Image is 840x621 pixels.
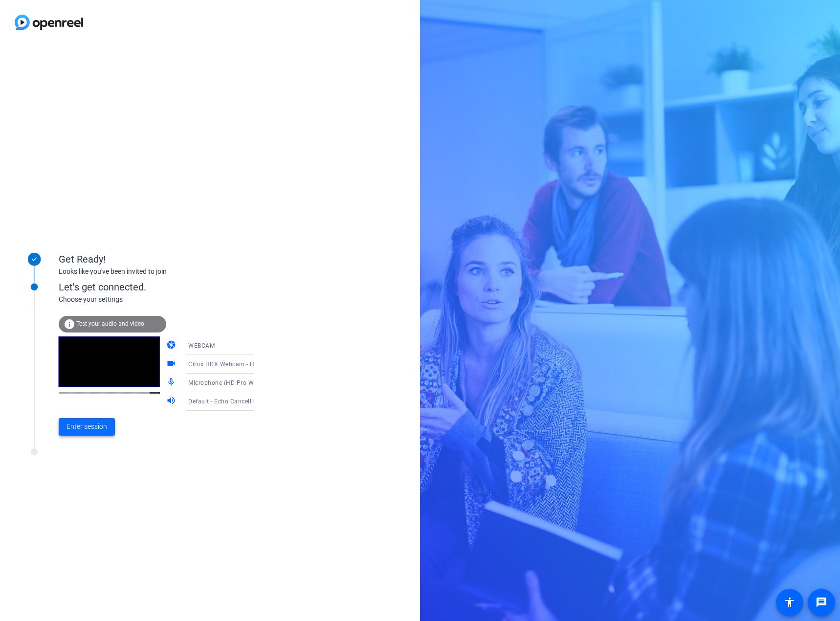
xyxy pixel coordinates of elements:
[166,396,178,407] mat-icon: volume_up
[188,360,351,368] span: Citrix HDX Webcam - HD Pro Webcam C920 (046d:0892)
[76,320,144,327] span: Test your audio and video
[59,280,274,294] div: Let's get connected.
[816,597,827,608] mat-icon: message
[188,378,292,386] span: Microphone (HD Pro Webcam C920)
[59,252,254,266] div: Get Ready!
[188,342,215,349] span: WEBCAM
[66,421,107,432] span: Enter session
[166,358,178,370] mat-icon: videocam
[59,418,115,436] button: Enter session
[166,377,178,389] mat-icon: mic_none
[784,597,796,608] mat-icon: accessibility
[59,266,254,277] div: Looks like you've been invited to join
[64,318,75,330] mat-icon: info
[188,397,373,405] span: Default - Echo Cancelling Speakerphone (Jabra SPEAK 410 USB)
[59,294,274,305] div: Choose your settings
[166,340,178,352] mat-icon: camera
